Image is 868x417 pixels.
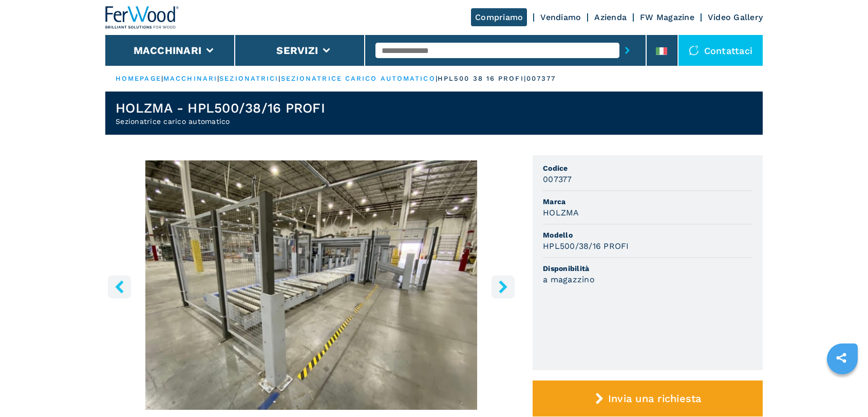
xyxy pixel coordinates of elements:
span: | [161,75,163,82]
a: Vendiamo [540,12,581,22]
button: left-button [108,275,131,298]
button: Macchinari [134,44,202,57]
h2: Sezionatrice carico automatico [116,116,325,126]
span: Invia una richiesta [608,392,702,405]
a: Compriamo [471,8,527,26]
span: Marca [543,196,752,207]
img: Sezionatrice carico automatico HOLZMA HPL500/38/16 PROFI [105,160,517,410]
button: right-button [492,275,515,298]
h3: HOLZMA [543,207,579,219]
button: Servizi [276,44,318,57]
span: | [278,75,280,82]
button: submit-button [619,39,635,62]
span: | [436,75,438,82]
a: sezionatrice carico automatico [281,75,436,82]
h3: 007377 [543,173,572,185]
div: Go to Slide 6 [105,160,517,410]
span: Codice [543,163,752,173]
span: | [217,75,219,82]
a: HOMEPAGE [116,75,161,82]
a: FW Magazine [640,12,694,22]
p: 007377 [526,74,556,83]
button: Invia una richiesta [533,380,763,416]
p: hpl500 38 16 profi | [438,74,526,83]
a: sharethis [828,345,854,371]
a: sezionatrici [219,75,278,82]
img: Ferwood [105,6,179,29]
img: Contattaci [689,45,699,56]
iframe: Chat [824,371,860,409]
a: macchinari [163,75,217,82]
h1: HOLZMA - HPL500/38/16 PROFI [116,100,325,116]
a: Video Gallery [708,12,763,22]
a: Azienda [594,12,627,22]
span: Modello [543,230,752,240]
div: Contattaci [678,35,763,66]
h3: a magazzino [543,274,595,285]
span: Disponibilità [543,263,752,274]
h3: HPL500/38/16 PROFI [543,240,629,252]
